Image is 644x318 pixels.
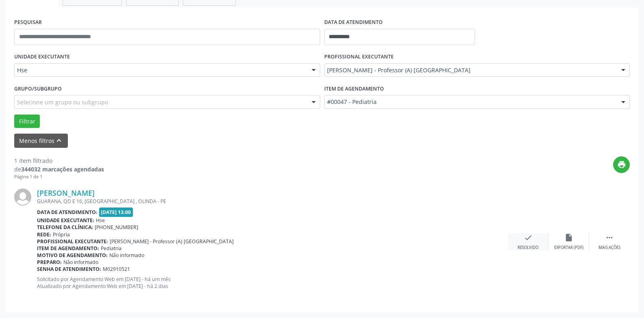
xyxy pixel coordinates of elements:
[37,266,101,273] b: Senha de atendimento:
[327,98,614,106] span: #00047 - Pediatria
[14,165,104,173] div: de
[17,66,304,74] span: Hse
[37,238,108,245] b: Profissional executante:
[14,51,70,63] label: UNIDADE EXECUTANTE
[37,188,95,197] a: [PERSON_NAME]
[96,217,105,224] span: Hse
[95,224,138,231] span: [PHONE_NUMBER]
[564,233,573,242] i: insert_drive_file
[37,245,99,252] b: Item de agendamento:
[14,115,40,128] button: Filtrar
[37,198,508,205] div: GUARANA, QD E 16, [GEOGRAPHIC_DATA] , OLINDA - PE
[518,245,538,251] div: Resolvido
[613,156,630,173] button: print
[101,245,121,252] span: Pediatria
[37,276,508,290] p: Solicitado por Agendamento Web em [DATE] - há um mês Atualizado por Agendamento Web em [DATE] - h...
[598,245,620,251] div: Mais ações
[37,259,62,266] b: Preparo:
[617,160,626,169] i: print
[21,165,104,173] strong: 344032 marcações agendadas
[17,98,108,106] span: Selecione um grupo ou subgrupo
[14,134,68,148] button: Menos filtroskeyboard_arrow_up
[54,136,63,145] i: keyboard_arrow_up
[14,82,62,95] label: Grupo/Subgrupo
[327,66,614,74] span: [PERSON_NAME] - Professor (A) [GEOGRAPHIC_DATA]
[14,156,104,165] div: 1 item filtrado
[14,173,104,180] div: Página 1 de 1
[324,82,384,95] label: Item de agendamento
[554,245,583,251] div: Exportar (PDF)
[14,16,42,29] label: PESQUISAR
[37,252,108,259] b: Motivo de agendamento:
[37,224,93,231] b: Telefone da clínica:
[110,238,234,245] span: [PERSON_NAME] - Professor (A) [GEOGRAPHIC_DATA]
[99,208,133,217] span: [DATE] 13:00
[324,16,383,29] label: DATA DE ATENDIMENTO
[14,188,31,206] img: img
[53,231,70,238] span: Própria
[37,217,94,224] b: Unidade executante:
[103,266,130,273] span: M02910521
[109,252,144,259] span: Não informado
[605,233,614,242] i: 
[63,259,98,266] span: Não informado
[324,51,394,63] label: PROFISSIONAL EXECUTANTE
[37,231,51,238] b: Rede:
[524,233,533,242] i: check
[37,209,98,216] b: Data de atendimento:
